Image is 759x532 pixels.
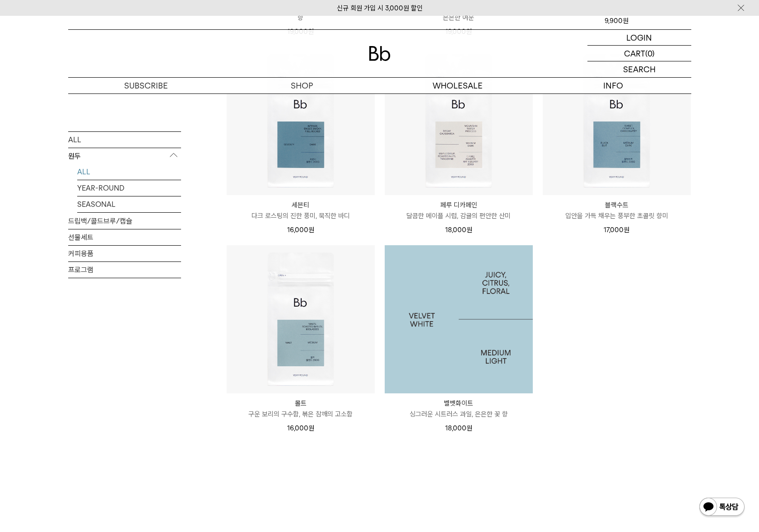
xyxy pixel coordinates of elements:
p: SEARCH [623,61,656,77]
span: 16,000 [287,424,314,432]
a: 세븐티 다크 로스팅의 진한 풍미, 묵직한 바디 [227,200,375,221]
a: SUBSCRIBE [68,78,224,93]
p: 몰트 [227,398,375,409]
a: 드립백/콜드브루/캡슐 [68,213,181,229]
img: 몰트 [227,245,375,393]
p: 원두 [68,148,181,164]
p: 입안을 가득 채우는 풍부한 초콜릿 향미 [543,210,691,221]
p: 싱그러운 시트러스 과일, 은은한 꽃 향 [385,409,533,420]
span: 원 [466,424,472,432]
p: 블랙수트 [543,200,691,210]
a: 페루 디카페인 달콤한 메이플 시럽, 감귤의 편안한 산미 [385,200,533,221]
p: CART [624,46,645,61]
p: 달콤한 메이플 시럽, 감귤의 편안한 산미 [385,210,533,221]
a: YEAR-ROUND [77,180,181,196]
span: 18,000 [445,424,472,432]
p: 다크 로스팅의 진한 풍미, 묵직한 바디 [227,210,375,221]
a: 프로그램 [68,261,181,277]
span: 원 [308,424,314,432]
p: 구운 보리의 구수함, 볶은 참깨의 고소함 [227,409,375,420]
a: ALL [77,163,181,179]
a: LOGIN [587,30,691,46]
a: ALL [68,131,181,147]
a: 벨벳화이트 싱그러운 시트러스 과일, 은은한 꽃 향 [385,398,533,420]
span: 원 [308,226,314,234]
a: CART (0) [587,46,691,61]
p: INFO [535,78,691,93]
a: 신규 회원 가입 시 3,000원 할인 [337,4,423,12]
p: WHOLESALE [380,78,535,93]
a: 선물세트 [68,229,181,245]
span: 원 [624,226,629,234]
p: (0) [645,46,655,61]
a: 커피용품 [68,245,181,261]
img: 1000000025_add2_054.jpg [385,245,533,393]
p: LOGIN [626,30,652,45]
img: 페루 디카페인 [385,47,533,195]
p: 페루 디카페인 [385,200,533,210]
span: 17,000 [604,226,629,234]
p: 세븐티 [227,200,375,210]
img: 로고 [369,46,391,61]
a: 몰트 구운 보리의 구수함, 볶은 참깨의 고소함 [227,398,375,420]
span: 18,000 [445,226,472,234]
a: SHOP [224,78,380,93]
img: 세븐티 [227,47,375,195]
a: 블랙수트 입안을 가득 채우는 풍부한 초콜릿 향미 [543,200,691,221]
img: 블랙수트 [543,47,691,195]
a: SEASONAL [77,196,181,212]
img: 카카오톡 채널 1:1 채팅 버튼 [698,497,745,518]
span: 16,000 [287,226,314,234]
p: 벨벳화이트 [385,398,533,409]
span: 원 [466,226,472,234]
a: 벨벳화이트 [385,245,533,393]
